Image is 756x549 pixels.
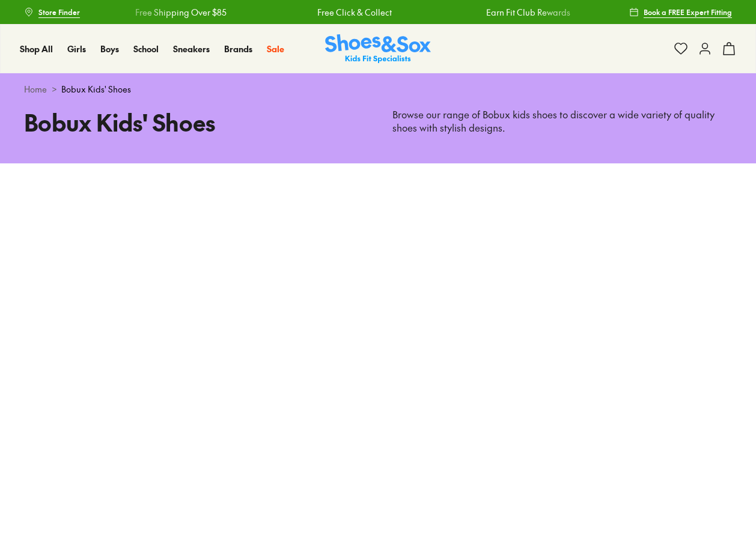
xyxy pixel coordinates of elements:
a: Sneakers [173,43,210,55]
span: Store Finder [38,7,80,17]
a: Free Shipping Over $85 [135,6,227,19]
a: Brands [224,43,252,55]
a: Free Click & Collect [317,6,392,19]
a: Earn Fit Club Rewards [486,6,570,19]
a: Shoes & Sox [325,34,431,64]
a: Home [24,83,47,96]
div: > [24,83,732,96]
a: Girls [67,43,86,55]
a: Shop All [20,43,53,55]
a: Boys [100,43,119,55]
p: Browse our range of Bobux kids shoes to discover a wide variety of quality shoes with stylish des... [392,108,732,135]
a: Sale [267,43,284,55]
h1: Bobux Kids' Shoes [24,105,364,139]
a: Store Finder [24,1,80,23]
a: School [133,43,159,55]
span: Book a FREE Expert Fitting [644,7,732,17]
a: Book a FREE Expert Fitting [629,1,732,23]
img: SNS_Logo_Responsive.svg [325,34,431,64]
span: Bobux Kids' Shoes [61,83,131,96]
